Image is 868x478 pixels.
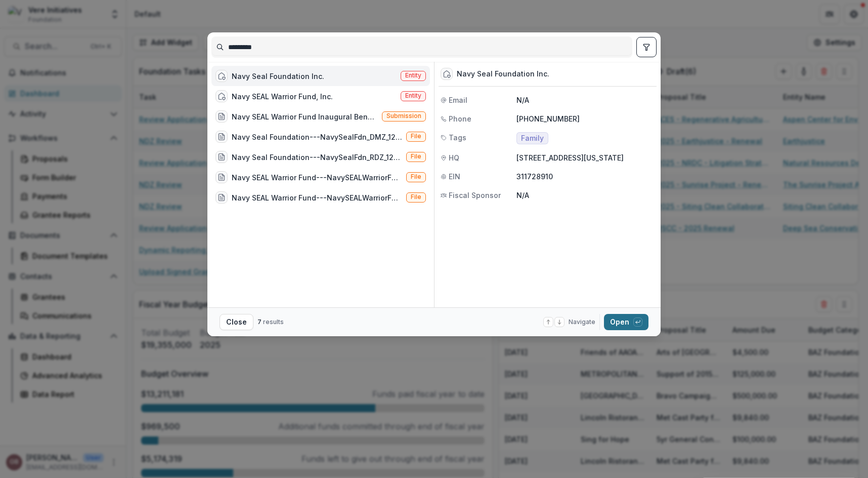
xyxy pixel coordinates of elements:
[232,91,333,102] div: Navy SEAL Warrior Fund, Inc.
[232,172,402,183] div: Navy SEAL Warrior Fund---NavySEALWarriorFund_ZBI_10062005.pdf
[449,171,460,182] span: EIN
[516,171,655,182] p: 311728910
[232,71,324,82] div: Navy Seal Foundation Inc.
[411,153,421,160] span: File
[263,318,284,326] span: results
[636,37,657,57] button: toggle filters
[405,72,421,79] span: Entity
[516,95,655,105] p: N/A
[232,192,402,203] div: Navy SEAL Warrior Fund---NavySEALWarriorFund_DEZF_01242007.pdf
[449,190,501,201] span: Fiscal Sponsor
[232,132,402,142] div: Navy Seal Foundation---NavySealFdn_DMZ_12142011.pdf
[220,314,253,330] button: Close
[604,314,648,330] button: Open
[411,173,421,180] span: File
[449,113,471,124] span: Phone
[516,113,655,124] p: [PHONE_NUMBER]
[411,133,421,140] span: File
[232,152,402,163] div: Navy Seal Foundation---NavySealFdn_RDZ_12142011.pdf
[521,134,544,143] span: Family
[257,318,262,326] span: 7
[516,152,655,163] p: [STREET_ADDRESS][US_STATE]
[232,111,378,122] div: Navy SEAL Warrior Fund Inaugural Benefit - [PERSON_NAME] contact
[386,112,421,119] span: Submission
[449,95,467,105] span: Email
[449,132,466,143] span: Tags
[516,190,655,201] p: N/A
[569,317,595,327] span: Navigate
[405,92,421,99] span: Entity
[449,152,459,163] span: HQ
[457,70,549,78] div: Navy Seal Foundation Inc.
[411,193,421,201] span: File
